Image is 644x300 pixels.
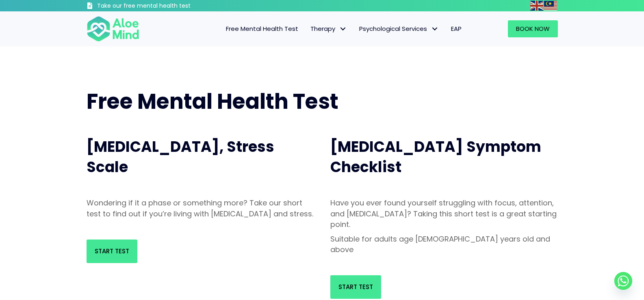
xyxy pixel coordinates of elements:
[87,15,139,42] img: Aloe mind Logo
[330,234,558,255] p: Suitable for adults age [DEMOGRAPHIC_DATA] years old and above
[359,24,439,33] span: Psychological Services
[87,2,234,11] a: Take our free mental health test
[353,20,445,37] a: Psychological ServicesPsychological Services: submenu
[337,23,349,35] span: Therapy: submenu
[304,20,353,37] a: TherapyTherapy: submenu
[95,247,129,255] span: Start Test
[544,1,557,11] img: ms
[87,136,274,177] span: [MEDICAL_DATA], Stress Scale
[87,240,137,263] a: Start Test
[330,136,541,177] span: [MEDICAL_DATA] Symptom Checklist
[530,1,543,11] img: en
[220,20,304,37] a: Free Mental Health Test
[226,24,298,33] span: Free Mental Health Test
[516,24,550,33] span: Book Now
[330,198,558,229] p: Have you ever found yourself struggling with focus, attention, and [MEDICAL_DATA]? Taking this sh...
[429,23,441,35] span: Psychological Services: submenu
[330,275,381,299] a: Start Test
[97,2,234,10] h3: Take our free mental health test
[87,198,314,219] p: Wondering if it a phase or something more? Take our short test to find out if you’re living with ...
[338,283,373,291] span: Start Test
[614,272,632,290] a: Whatsapp
[87,86,338,116] span: Free Mental Health Test
[530,1,544,10] a: English
[508,20,558,37] a: Book Now
[310,24,347,33] span: Therapy
[445,20,468,37] a: EAP
[544,1,558,10] a: Malay
[150,20,468,37] nav: Menu
[451,24,462,33] span: EAP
